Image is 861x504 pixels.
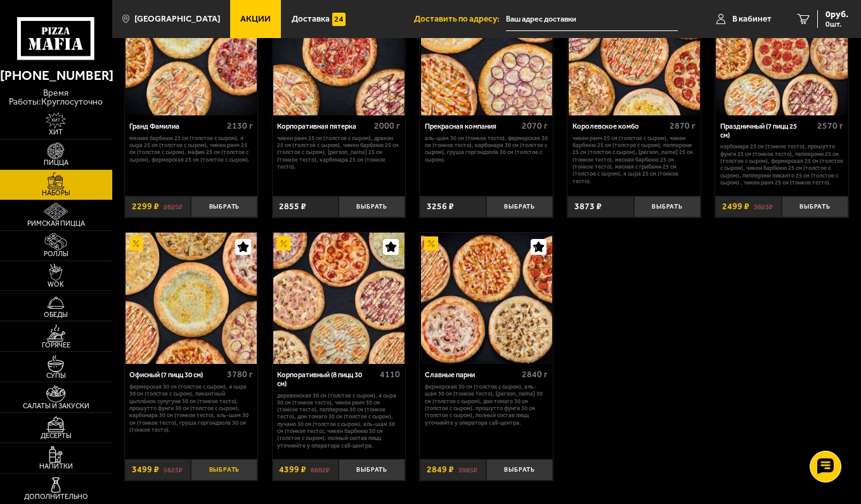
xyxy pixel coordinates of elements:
[277,392,400,449] p: Деревенская 30 см (толстое с сыром), 4 сыра 30 см (тонкое тесто), Чикен Ранч 30 см (тонкое тесто)...
[277,371,377,388] div: Корпоративный (8 пицц 30 см)
[573,122,666,131] div: Королевское комбо
[486,196,553,218] button: Выбрать
[574,202,602,211] span: 3873 ₽
[427,465,454,474] span: 2849 ₽
[424,236,437,250] img: Акционный
[380,369,400,380] span: 4110
[129,236,143,250] img: Акционный
[227,120,253,131] span: 2130 г
[754,202,773,211] s: 3823 ₽
[132,465,159,474] span: 3499 ₽
[825,20,848,28] span: 0 шт.
[720,122,814,139] div: Праздничный (7 пицц 25 см)
[506,8,678,31] input: Ваш адрес доставки
[522,120,548,131] span: 2070 г
[634,196,701,218] button: Выбрать
[573,134,696,184] p: Чикен Ранч 25 см (толстое с сыром), Чикен Барбекю 25 см (толстое с сыром), Пепперони 25 см (толст...
[722,202,749,211] span: 2499 ₽
[506,8,678,31] span: Санкт-Петербург, Большая Озёрная улица, 56
[129,371,223,380] div: Офисный (7 пицц 30 см)
[125,233,258,364] a: АкционныйОфисный (7 пицц 30 см)
[782,196,848,218] button: Выбрать
[273,233,405,364] img: Корпоративный (8 пицц 30 см)
[817,120,843,131] span: 2570 г
[339,196,405,218] button: Выбрать
[311,465,330,474] s: 6602 ₽
[277,236,290,250] img: Акционный
[414,15,506,23] span: Доставить по адресу:
[339,459,405,481] button: Выбрать
[134,15,220,23] span: [GEOGRAPHIC_DATA]
[522,369,548,380] span: 2840 г
[720,143,843,186] p: Карбонара 25 см (тонкое тесто), Прошутто Фунги 25 см (тонкое тесто), Пепперони 25 см (толстое с с...
[191,459,257,481] button: Выбрать
[227,369,253,380] span: 3780 г
[421,233,552,364] img: Славные парни
[458,465,477,474] s: 3985 ₽
[273,233,406,364] a: АкционныйКорпоративный (8 пицц 30 см)
[292,15,330,23] span: Доставка
[670,120,696,131] span: 2870 г
[240,15,271,23] span: Акции
[277,134,400,171] p: Чикен Ранч 25 см (толстое с сыром), Дракон 25 см (толстое с сыром), Чикен Барбекю 25 см (толстое ...
[486,459,553,481] button: Выбрать
[425,371,519,380] div: Славные парни
[129,134,252,163] p: Мясная Барбекю 25 см (толстое с сыром), 4 сыра 25 см (толстое с сыром), Чикен Ранч 25 см (толстое...
[425,134,548,163] p: Аль-Шам 30 см (тонкое тесто), Фермерская 30 см (тонкое тесто), Карбонара 30 см (толстое с сыром),...
[332,13,346,26] img: 15daf4d41897b9f0e9f617042186c801.svg
[374,120,400,131] span: 2000 г
[129,122,223,131] div: Гранд Фамилиа
[129,383,252,433] p: Фермерская 30 см (толстое с сыром), 4 сыра 30 см (толстое с сыром), Пикантный цыплёнок сулугуни 3...
[126,233,257,364] img: Офисный (7 пицц 30 см)
[732,15,772,23] span: В кабинет
[279,202,306,211] span: 2855 ₽
[425,383,548,426] p: Фермерская 30 см (толстое с сыром), Аль-Шам 30 см (тонкое тесто), [PERSON_NAME] 30 см (толстое с ...
[420,233,553,364] a: АкционныйСлавные парни
[279,465,306,474] span: 4399 ₽
[277,122,371,131] div: Корпоративная пятерка
[191,196,257,218] button: Выбрать
[132,202,159,211] span: 2299 ₽
[164,202,183,211] s: 2825 ₽
[425,122,519,131] div: Прекрасная компания
[164,465,183,474] s: 5623 ₽
[825,10,848,19] span: 0 руб.
[427,202,454,211] span: 3256 ₽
